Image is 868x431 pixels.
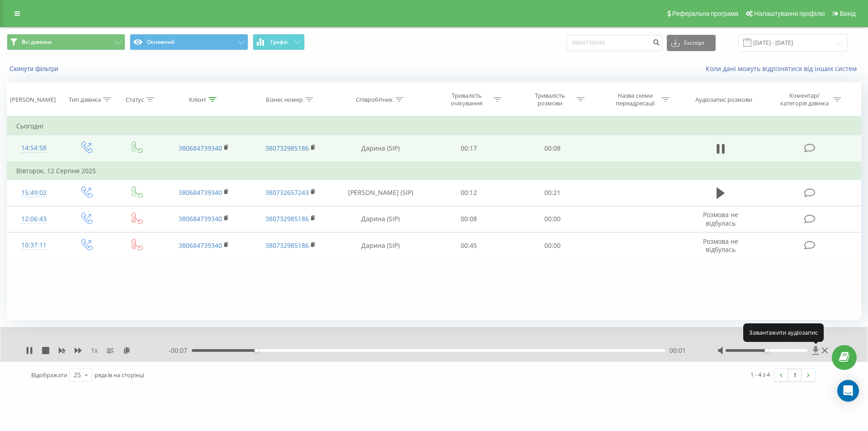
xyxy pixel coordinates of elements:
td: 00:08 [427,206,510,232]
input: Пошук за номером [566,35,662,51]
span: Графік [270,39,288,45]
span: Реферальна програма [672,10,739,17]
div: 1 - 4 з 4 [750,370,770,379]
a: 380732985186 [265,241,309,250]
div: Завантажити аудіозапис [743,323,824,341]
button: Всі дзвінки [7,34,125,50]
button: Експорт [667,35,716,51]
td: 00:00 [510,206,594,232]
div: Тривалість розмови [526,92,574,107]
div: 25 [74,370,81,379]
div: Тривалість очікування [443,92,491,107]
td: [PERSON_NAME] (SIP) [334,180,427,206]
button: Графік [253,34,305,50]
span: Відображати [31,371,67,379]
div: 14:54:58 [16,139,52,157]
div: [PERSON_NAME] [10,96,56,104]
span: Розмова не відбулась [703,237,738,254]
div: Клієнт [189,96,206,104]
td: 00:21 [510,180,594,206]
div: Назва схеми переадресації [611,92,659,107]
span: Налаштування профілю [754,10,825,17]
td: 00:45 [427,232,510,259]
td: 00:00 [510,232,594,259]
a: 380684739340 [179,144,222,152]
td: Сьогодні [7,117,861,135]
a: Коли дані можуть відрізнятися вiд інших систем [706,64,861,73]
button: Основний [130,34,248,50]
div: Аудіозапис розмови [695,96,752,104]
a: 380732985186 [265,144,309,152]
span: 00:01 [670,346,686,355]
button: Скинути фільтри [7,65,63,73]
span: 1 x [91,346,98,355]
div: Accessibility label [764,349,768,352]
div: Open Intercom Messenger [837,380,859,402]
div: Accessibility label [255,349,258,352]
div: Тип дзвінка [69,96,101,104]
span: Вихід [840,10,856,17]
td: 00:12 [427,180,510,206]
td: 00:08 [510,135,594,162]
div: Співробітник [356,96,393,104]
div: 10:37:11 [16,237,52,254]
div: Коментар/категорія дзвінка [778,92,831,107]
div: 15:49:02 [16,184,52,202]
div: 12:06:43 [16,210,52,228]
div: Бізнес номер [266,96,303,104]
span: рядків на сторінці [94,371,144,379]
td: 00:17 [427,135,510,162]
span: - 00:07 [169,346,192,355]
div: Статус [126,96,144,104]
a: 380684739340 [179,188,222,197]
span: Всі дзвінки [22,38,52,46]
td: Вівторок, 12 Серпня 2025 [7,162,861,180]
a: 380732657243 [265,188,309,197]
td: Дарина (SIP) [334,206,427,232]
a: 1 [788,369,802,381]
a: 380732985186 [265,214,309,223]
td: Дарина (SIP) [334,232,427,259]
td: Дарина (SIP) [334,135,427,162]
a: 380684739340 [179,214,222,223]
a: 380684739340 [179,241,222,250]
span: Розмова не відбулась [703,210,738,227]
